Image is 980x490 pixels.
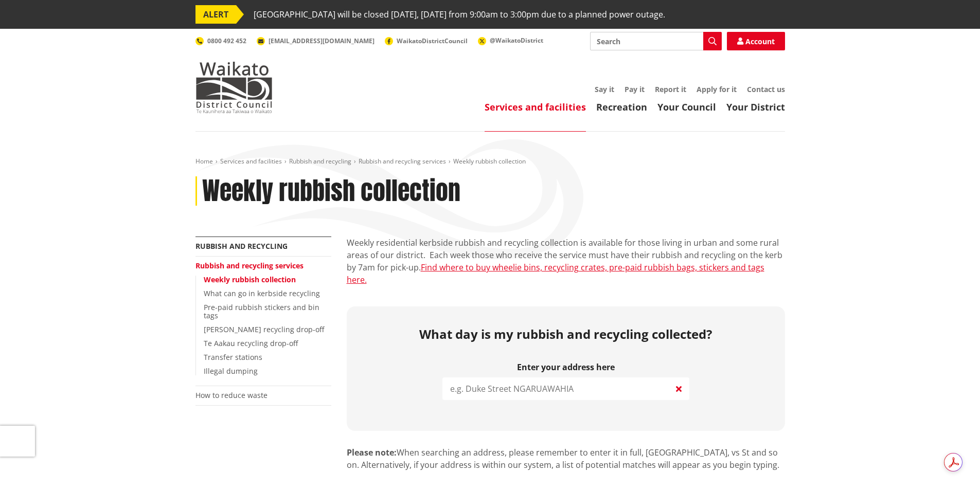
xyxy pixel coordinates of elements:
a: Rubbish and recycling services [195,261,304,270]
a: Say it [595,84,614,94]
p: When searching an address, please remember to enter it in full, [GEOGRAPHIC_DATA], vs St and so o... [347,446,785,471]
a: @WaikatoDistrict [478,36,543,45]
span: [GEOGRAPHIC_DATA] will be closed [DATE], [DATE] from 9:00am to 3:00pm due to a planned power outage. [254,5,665,24]
a: Home [195,157,213,166]
h2: What day is my rubbish and recycling collected? [354,327,777,342]
a: WaikatoDistrictCouncil [385,37,468,45]
span: 0800 492 452 [207,37,246,45]
span: [EMAIL_ADDRESS][DOMAIN_NAME] [269,37,375,45]
a: Illegal dumping [204,366,258,376]
label: Enter your address here [442,362,689,372]
img: Waikato District Council - Te Kaunihera aa Takiwaa o Waikato [195,62,273,113]
a: How to reduce waste [195,390,268,400]
a: Pay it [625,84,645,94]
a: Apply for it [697,84,737,94]
a: [PERSON_NAME] recycling drop-off [204,324,324,334]
a: What can go in kerbside recycling [204,288,320,298]
p: Weekly residential kerbside rubbish and recycling collection is available for those living in urb... [347,237,785,286]
a: [EMAIL_ADDRESS][DOMAIN_NAME] [257,37,375,45]
a: Find where to buy wheelie bins, recycling crates, pre-paid rubbish bags, stickers and tags here. [347,262,764,285]
a: 0800 492 452 [195,37,246,45]
span: ALERT [195,5,236,24]
a: Te Aakau recycling drop-off [204,338,298,348]
a: Services and facilities [220,157,282,166]
nav: breadcrumb [195,157,785,166]
a: Weekly rubbish collection [204,275,296,284]
input: Search input [590,32,722,50]
a: Report it [655,84,686,94]
a: Transfer stations [204,352,262,362]
a: Rubbish and recycling services [359,157,446,166]
a: Rubbish and recycling [289,157,351,166]
a: Services and facilities [485,101,586,113]
input: e.g. Duke Street NGARUAWAHIA [442,377,689,400]
a: Recreation [596,101,647,113]
a: Your Council [657,101,716,113]
strong: Please note: [347,447,397,458]
a: Your District [726,101,785,113]
h1: Weekly rubbish collection [202,176,460,206]
a: Pre-paid rubbish stickers and bin tags [204,302,319,321]
span: Weekly rubbish collection [453,157,526,166]
a: Rubbish and recycling [195,241,288,251]
a: Contact us [747,84,785,94]
span: @WaikatoDistrict [490,36,543,45]
a: Account [727,32,785,50]
span: WaikatoDistrictCouncil [397,37,468,45]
